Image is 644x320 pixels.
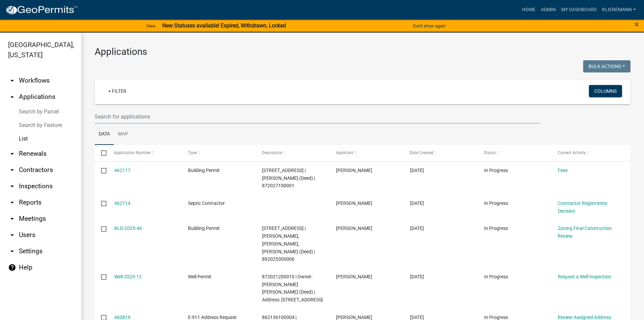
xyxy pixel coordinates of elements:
[336,226,372,231] span: Kendall Lienemann
[114,200,130,206] a: 462114
[410,226,424,231] span: 08/11/2025
[114,274,142,279] a: Well-2025-12
[262,226,315,262] span: 27210 145TH ST | Campbell, Jaysen D Campbell, Madison M (Deed) | 892025300006
[410,168,424,173] span: 08/11/2025
[188,168,220,173] span: Building Permit
[635,20,639,28] button: Close
[599,3,639,16] a: klienemann
[114,226,142,231] a: BLD-2025-46
[558,315,611,320] a: Review Assigned Address
[188,200,225,206] span: Septic Contractor
[188,226,220,231] span: Building Permit
[635,20,639,29] span: ×
[114,315,130,320] a: 460819
[410,150,434,155] span: Date Created
[410,274,424,279] span: 08/08/2025
[484,226,508,231] span: In Progress
[262,168,315,189] span: 26142 Q AVE | Tomlinson, Julie Ann (Deed) | 872027100001
[114,124,132,145] a: Map
[256,145,330,161] datatable-header-cell: Description
[583,60,630,72] button: Bulk Actions
[558,226,612,239] a: Zoning Final Construction Review
[484,200,508,206] span: In Progress
[477,145,551,161] datatable-header-cell: Status
[484,315,508,320] span: In Progress
[336,150,354,155] span: Applicant
[8,215,16,223] i: arrow_drop_down
[143,20,158,31] a: View
[8,166,16,174] i: arrow_drop_down
[336,168,372,173] span: Lori Kohart
[558,150,586,155] span: Current Activity
[8,77,16,85] i: arrow_drop_down
[162,22,286,29] strong: New Statuses available! Expired, Withdrawn, Locked
[188,315,237,320] span: E-911 Address Request
[8,263,16,272] i: help
[484,150,496,155] span: Status
[188,274,211,279] span: Well Permit
[8,150,16,158] i: arrow_drop_down
[410,200,424,206] span: 08/11/2025
[182,145,256,161] datatable-header-cell: Type
[336,200,372,206] span: Ledru Freyenberger
[108,145,182,161] datatable-header-cell: Application Number
[484,274,508,279] span: In Progress
[336,274,372,279] span: Kendall Lienemann
[410,315,424,320] span: 08/07/2025
[519,3,538,16] a: Home
[410,20,448,31] button: Don't show again
[114,150,151,155] span: Application Number
[8,231,16,239] i: arrow_drop_down
[558,274,611,279] a: Request a Well Inspection
[484,168,508,173] span: In Progress
[188,150,197,155] span: Type
[8,93,16,101] i: arrow_drop_up
[95,110,540,124] input: Search for applications
[330,145,404,161] datatable-header-cell: Applicant
[404,145,478,161] datatable-header-cell: Date Created
[551,145,625,161] datatable-header-cell: Current Activity
[558,168,568,173] a: Fees
[8,182,16,190] i: arrow_drop_down
[95,124,114,145] a: Data
[95,145,108,161] datatable-header-cell: Select
[538,3,558,16] a: Admin
[262,150,283,155] span: Description
[95,46,630,58] h3: Applications
[558,200,607,214] a: Contractor Registration Decision
[262,274,323,302] span: 872021200010 | Owner: Hofmeister, Brandon Hofmeister, Kristi (Deed) | Address: 27001 255TH ST
[114,168,130,173] a: 462117
[589,85,622,97] button: Columns
[8,247,16,255] i: arrow_drop_down
[558,3,599,16] a: My Dashboard
[8,198,16,207] i: arrow_drop_down
[336,315,372,320] span: Lori Kohart
[103,85,132,97] a: + Filter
